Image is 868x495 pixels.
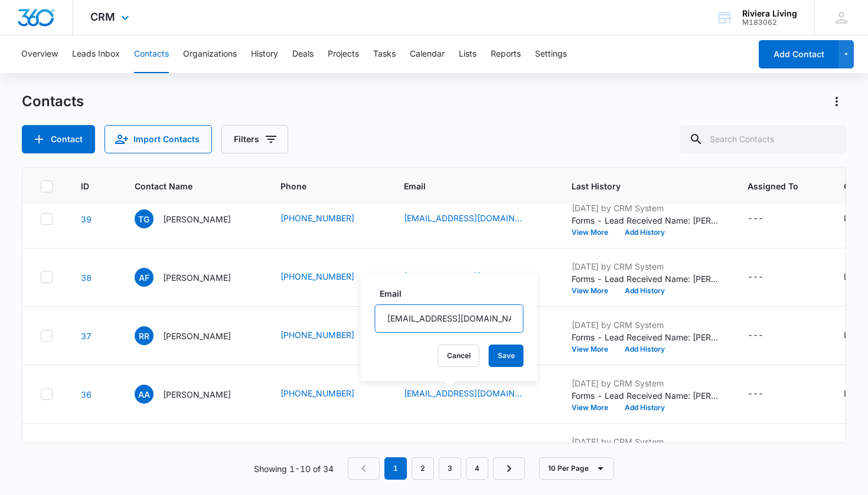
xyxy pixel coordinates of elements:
div: --- [748,270,763,284]
div: Contact Name - Todd Goff - Select to Edit Field [135,209,252,228]
p: [DATE] by CRM System [572,260,719,273]
div: --- [748,329,763,343]
button: View More [572,287,616,294]
p: [DATE] by CRM System [572,435,719,448]
p: [PERSON_NAME] [163,330,231,342]
button: Deals [292,35,314,73]
button: Add History [616,346,673,353]
a: [PHONE_NUMBER] [280,329,354,341]
span: AA [135,385,154,404]
label: Email [380,287,528,300]
a: [EMAIL_ADDRESS][DOMAIN_NAME] [404,270,522,283]
div: Phone - (619) 934-0001 - Select to Edit Field [280,387,376,401]
a: Navigate to contact details page for Antwan Ford [81,273,92,283]
a: Navigate to contact details page for Ruby Romero [81,331,92,341]
button: Calendar [410,35,445,73]
button: Organizations [183,35,237,73]
div: Phone - (661) 621-8782 - Select to Edit Field [280,329,376,343]
button: History [251,35,278,73]
button: Settings [535,35,567,73]
button: Filters [221,125,288,153]
div: Contact Name - Antwan Ford - Select to Edit Field [135,268,252,287]
div: Phone - (920) 784-4370 - Select to Edit Field [280,270,376,284]
div: Lead [844,387,863,399]
a: Navigate to contact details page for Todd Goff [81,214,92,224]
button: Save [489,345,524,367]
span: RR [135,326,154,345]
span: Assigned To [748,180,798,192]
button: Add History [616,229,673,236]
button: Add Contact [22,125,95,153]
a: Page 4 [466,457,488,480]
div: Lead [844,329,863,341]
div: --- [748,212,763,226]
button: Add Contact [759,40,838,68]
div: account id [742,18,797,27]
p: [PERSON_NAME] [163,388,231,401]
span: CRM [90,11,115,23]
div: --- [748,387,763,401]
p: Forms - Lead Received Name: [PERSON_NAME] Email: [EMAIL_ADDRESS][DOMAIN_NAME] Phone: [PHONE_NUMBE... [572,331,719,343]
a: Page 2 [412,457,434,480]
span: Phone [280,180,358,192]
p: [PERSON_NAME] [163,271,231,284]
button: 10 Per Page [539,457,614,480]
em: 1 [384,457,407,480]
div: Contact Name - Amber Abfalter - Select to Edit Field [135,385,252,404]
a: [PHONE_NUMBER] [280,270,354,283]
a: [EMAIL_ADDRESS][DOMAIN_NAME] [404,387,522,399]
div: Assigned To - - Select to Edit Field [748,329,785,343]
a: Next Page [493,457,525,480]
a: [EMAIL_ADDRESS][DOMAIN_NAME] [404,212,522,224]
button: Tasks [373,35,396,73]
div: Email - antwandford1982@gmail.com - Select to Edit Field [404,270,543,284]
p: [PERSON_NAME] [163,213,231,225]
p: [DATE] by CRM System [572,319,719,331]
button: View More [572,346,616,353]
button: Leads Inbox [72,35,120,73]
button: Import Contacts [105,125,212,153]
div: Email - girl91977@yahoo.com - Select to Edit Field [404,387,543,401]
button: View More [572,229,616,236]
h1: Contacts [22,93,84,110]
span: Email [404,180,526,192]
a: Page 3 [439,457,461,480]
div: account name [742,9,797,18]
p: [DATE] by CRM System [572,377,719,389]
span: Contact Name [135,180,235,192]
p: Showing 1-10 of 34 [254,463,334,475]
input: Search Contacts [680,125,846,153]
nav: Pagination [348,457,525,480]
div: Contact Name - Ruby Romero - Select to Edit Field [135,326,252,345]
a: [PHONE_NUMBER] [280,212,354,224]
p: Forms - Lead Received Name: [PERSON_NAME] Email: [EMAIL_ADDRESS][DOMAIN_NAME] Phone: [PHONE_NUMBE... [572,273,719,285]
div: Assigned To - - Select to Edit Field [748,270,785,284]
span: ID [81,180,89,192]
button: View More [572,404,616,411]
button: Reports [491,35,521,73]
div: Assigned To - - Select to Edit Field [748,387,785,401]
span: Last History [572,180,702,192]
span: AF [135,268,154,287]
div: Lead [844,212,863,224]
button: Add History [616,404,673,411]
div: Lead [844,270,863,283]
button: Contacts [134,35,169,73]
button: Cancel [438,345,479,367]
p: Forms - Lead Received Name: [PERSON_NAME] Email: [EMAIL_ADDRESS][DOMAIN_NAME] Phone: [PHONE_NUMBE... [572,214,719,227]
input: Email [375,304,524,333]
button: Overview [21,35,58,73]
div: Assigned To - - Select to Edit Field [748,212,785,226]
p: [DATE] by CRM System [572,202,719,214]
div: Email - tjcgoff@gmail.com - Select to Edit Field [404,212,543,226]
div: Phone - (803) 309-6579 - Select to Edit Field [280,212,376,226]
button: Projects [328,35,359,73]
a: Navigate to contact details page for Amber Abfalter [81,389,92,399]
button: Actions [827,92,846,111]
button: Add History [616,287,673,294]
button: Lists [459,35,477,73]
span: TG [135,209,154,228]
p: Forms - Lead Received Name: [PERSON_NAME] Email: [EMAIL_ADDRESS][DOMAIN_NAME] Phone: [PHONE_NUMBE... [572,389,719,402]
a: [PHONE_NUMBER] [280,387,354,399]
